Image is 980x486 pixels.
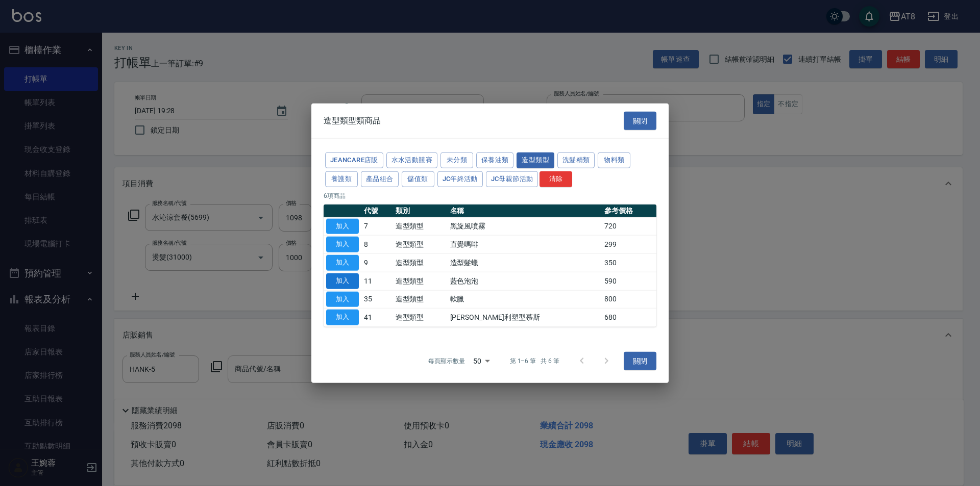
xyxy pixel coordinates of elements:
button: 加入 [326,273,359,289]
td: 299 [602,235,656,253]
td: 350 [602,253,656,272]
td: 造型類型 [393,235,448,253]
td: 11 [361,272,393,290]
button: 造型類型 [517,152,554,168]
button: JC年終活動 [437,171,483,187]
th: 類別 [393,204,448,217]
th: 代號 [361,204,393,217]
td: 造型類型 [393,290,448,309]
button: 清除 [540,171,572,187]
td: 720 [602,217,656,236]
td: 造型類型 [393,217,448,236]
td: 直覺嗎啡 [448,235,602,253]
td: 黑旋風噴霧 [448,217,602,236]
td: 造型類型 [393,272,448,290]
button: 產品組合 [361,171,399,187]
td: 680 [602,308,656,326]
td: [PERSON_NAME]利塑型慕斯 [448,308,602,326]
button: 未分類 [440,152,473,168]
button: 保養油類 [476,152,514,168]
button: 加入 [326,255,359,271]
button: 關閉 [624,111,656,130]
td: 造型類型 [393,308,448,326]
button: 養護類 [325,171,358,187]
td: 800 [602,290,656,309]
td: 41 [361,308,393,326]
td: 9 [361,253,393,272]
button: 水水活動競賽 [386,152,437,168]
button: 物料類 [598,152,630,168]
p: 第 1–6 筆 共 6 筆 [510,356,559,366]
span: 造型類型類商品 [324,115,381,125]
p: 6 項商品 [324,191,656,200]
th: 參考價格 [602,204,656,217]
td: 7 [361,217,393,236]
th: 名稱 [448,204,602,217]
button: 儲值類 [402,171,434,187]
button: 加入 [326,291,359,307]
button: 加入 [326,310,359,325]
td: 590 [602,272,656,290]
button: 洗髮精類 [557,152,595,168]
button: 加入 [326,218,359,234]
td: 35 [361,290,393,309]
button: JeanCare店販 [325,152,383,168]
button: JC母親節活動 [486,171,538,187]
td: 造型類型 [393,253,448,272]
td: 8 [361,235,393,253]
td: 軟臘 [448,290,602,309]
td: 藍色泡泡 [448,272,602,290]
p: 每頁顯示數量 [428,356,465,366]
div: 50 [469,347,494,375]
button: 加入 [326,237,359,252]
td: 造型髮蠟 [448,253,602,272]
button: 關閉 [624,352,656,371]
